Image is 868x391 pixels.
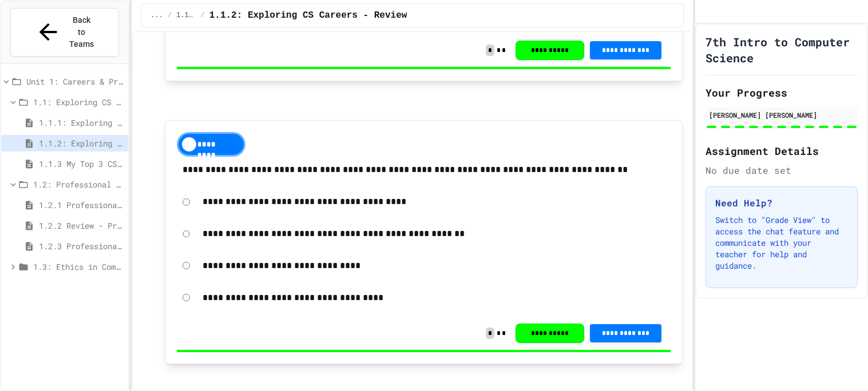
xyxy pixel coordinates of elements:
[706,34,858,66] h1: 7th Intro to Computer Science
[39,199,124,211] span: 1.2.1 Professional Communication
[709,110,854,120] div: [PERSON_NAME] [PERSON_NAME]
[33,96,124,108] span: 1.1: Exploring CS Careers
[39,158,124,170] span: 1.1.3 My Top 3 CS Careers!
[10,8,119,57] button: Back to Teams
[33,261,124,273] span: 1.3: Ethics in Computing
[26,75,124,87] span: Unit 1: Careers & Professionalism
[209,9,407,22] span: 1.1.2: Exploring CS Careers - Review
[39,220,124,232] span: 1.2.2 Review - Professional Communication
[706,163,858,177] div: No due date set
[715,196,848,210] h3: Need Help?
[168,11,172,20] span: /
[200,11,204,20] span: /
[39,240,124,252] span: 1.2.3 Professional Communication Challenge
[706,85,858,101] h2: Your Progress
[715,214,848,272] p: Switch to "Grade View" to access the chat feature and communicate with your teacher for help and ...
[706,143,858,159] h2: Assignment Details
[33,178,124,190] span: 1.2: Professional Communication
[39,117,124,129] span: 1.1.1: Exploring CS Careers
[150,11,163,20] span: ...
[68,14,95,50] span: Back to Teams
[39,137,124,149] span: 1.1.2: Exploring CS Careers - Review
[176,11,196,20] span: 1.1: Exploring CS Careers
